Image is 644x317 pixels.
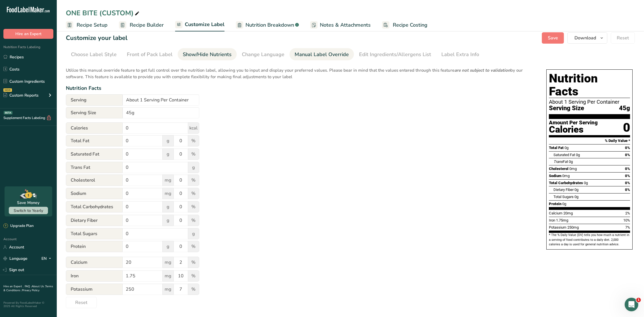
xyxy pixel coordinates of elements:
[549,120,598,125] div: Amount Per Serving
[119,19,164,31] a: Recipe Builder
[4,111,12,114] div: BETA
[130,21,164,29] span: Recipe Builder
[66,297,97,308] button: Reset
[3,284,24,288] a: Hire an Expert .
[549,181,583,185] span: Total Carbohydrates
[66,84,535,92] div: Nutrition Facts
[636,298,641,302] span: 1
[188,188,199,199] span: %
[188,257,199,268] span: %
[549,99,630,105] div: About 1 Serving Per Container
[562,174,570,178] span: 0mg
[553,159,568,164] span: Fat
[66,64,535,80] p: Utilize this manual override feature to get full control over the nutrition label, allowing you t...
[77,21,108,29] span: Recipe Setup
[569,167,577,171] span: 0mg
[188,122,199,134] span: kcal
[66,122,123,134] span: Calories
[162,135,174,146] span: g
[320,21,371,29] span: Notes & Attachments
[162,201,174,212] span: g
[574,188,578,192] span: 0g
[246,21,294,29] span: Nutrition Breakdown
[188,228,199,239] span: g
[625,188,630,192] span: 0%
[3,88,12,92] div: NEW
[3,301,53,308] div: Powered By FoodLabelMaker © 2025 All Rights Reserved
[625,167,630,171] span: 0%
[625,174,630,178] span: 0%
[611,32,635,44] button: Reset
[188,241,199,252] span: %
[542,32,564,44] button: Save
[188,215,199,226] span: %
[66,33,127,43] h1: Customize your label
[66,284,123,295] span: Potassium
[3,254,28,263] a: Language
[66,148,123,160] span: Saturated Fat
[623,218,630,222] span: 10%
[66,94,123,106] span: Serving
[553,159,563,164] i: Trans
[66,162,123,173] span: Trans Fat
[549,218,555,222] span: Iron
[162,284,174,295] span: mg
[66,270,123,282] span: Iron
[22,288,39,292] a: Privacy Policy
[569,159,573,164] span: 0g
[66,215,123,226] span: Dietary Fiber
[32,284,45,288] a: About Us .
[625,298,638,311] iframe: Intercom live chat
[623,120,630,135] div: 0
[9,207,48,214] button: Switch to Yearly
[295,51,349,58] div: Manual Label Override
[584,181,588,185] span: 0g
[549,125,598,134] div: Calories
[625,181,630,185] span: 0%
[162,270,174,282] span: mg
[242,51,284,58] div: Change Language
[185,21,225,28] span: Customize Label
[549,72,630,98] h1: Nutrition Facts
[66,241,123,252] span: Protein
[619,105,630,112] span: 45g
[549,105,584,112] span: Serving Size
[310,19,371,31] a: Notes & Attachments
[617,35,629,41] span: Reset
[567,32,607,44] button: Download
[553,195,574,199] span: Total Sugars
[188,148,199,160] span: %
[548,35,558,41] span: Save
[66,107,123,118] span: Serving Size
[162,188,174,199] span: mg
[162,215,174,226] span: g
[553,188,574,192] span: Dietary Fiber
[162,257,174,268] span: mg
[549,211,563,215] span: Calcium
[562,202,566,206] span: 0g
[162,148,174,160] span: g
[549,225,567,229] span: Potassium
[3,284,53,292] a: Terms & Conditions .
[162,241,174,252] span: g
[188,175,199,186] span: %
[625,225,630,229] span: 7%
[441,51,479,58] div: Label Extra Info
[188,162,199,173] span: g
[75,299,87,306] span: Reset
[66,228,123,239] span: Total Sugars
[3,29,53,39] button: Hire an Expert
[574,195,578,199] span: 0g
[66,201,123,212] span: Total Carbohydrates
[625,211,630,215] span: 2%
[188,270,199,282] span: %
[236,19,299,31] a: Nutrition Breakdown
[576,153,580,157] span: 0g
[556,218,568,222] span: 1.75mg
[553,153,575,157] span: Saturated Fat
[3,92,39,98] div: Custom Reports
[66,19,108,31] a: Recipe Setup
[625,146,630,150] span: 0%
[359,51,431,58] div: Edit Ingredients/Allergens List
[625,153,630,157] span: 0%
